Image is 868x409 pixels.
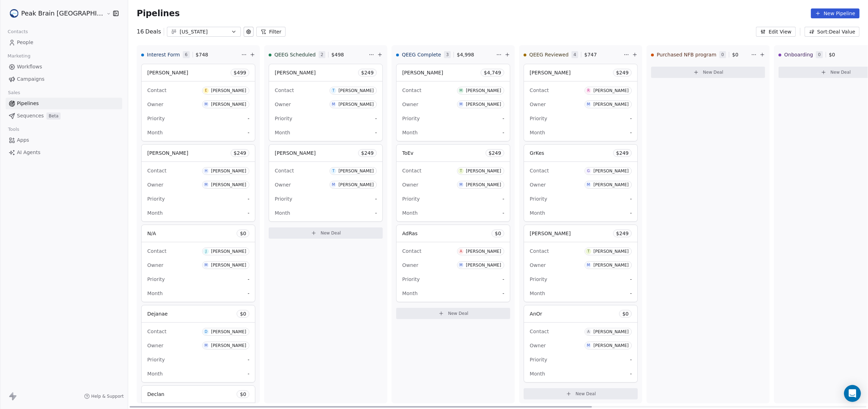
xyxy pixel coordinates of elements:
span: $ 0 [829,51,835,58]
span: Priority [530,276,547,282]
a: Apps [6,134,122,146]
span: - [502,290,504,297]
span: - [248,276,249,283]
div: [PERSON_NAME] [338,182,374,187]
span: Contact [275,168,294,173]
div: M [460,88,463,93]
span: Month [530,291,545,296]
span: - [502,209,504,216]
div: [PERSON_NAME] [466,169,501,173]
span: Peak Brain [GEOGRAPHIC_DATA] [21,9,105,18]
span: Owner [275,102,291,107]
span: QEEG Scheduled [274,51,316,58]
div: R [587,88,590,93]
span: - [375,129,377,136]
span: [PERSON_NAME] [147,150,188,156]
div: Dejanae$0ContactD[PERSON_NAME]OwnerM[PERSON_NAME]Priority-Month- [141,305,255,383]
span: [PERSON_NAME] [275,150,316,156]
div: 16 [137,28,161,36]
div: [PERSON_NAME] [211,343,246,348]
span: Priority [402,196,420,202]
span: QEEG Complete [402,51,441,58]
div: T [460,168,462,174]
span: Owner [530,343,546,348]
span: Month [275,130,290,135]
span: - [502,195,504,202]
div: QEEG Scheduled2$498 [269,45,367,64]
span: Dejanae [147,311,168,317]
span: New Deal [576,391,596,397]
span: Priority [530,196,547,202]
span: Marketing [5,51,33,61]
span: Sequences [17,112,44,120]
span: $ 0 [240,391,246,398]
span: $ 249 [616,69,629,76]
span: Owner [530,102,546,107]
span: [PERSON_NAME] [530,231,570,236]
button: New Deal [651,67,765,78]
span: Priority [275,196,292,202]
span: Owner [147,102,163,107]
span: 0 [816,51,823,58]
span: Interest Form [147,51,180,58]
span: Deals [145,28,161,36]
a: Workflows [6,61,122,73]
span: Priority [402,276,420,282]
div: A [460,249,462,254]
div: M [460,102,463,107]
div: M [460,262,463,268]
div: [PERSON_NAME]$249ContactT[PERSON_NAME]OwnerM[PERSON_NAME]Priority-Month- [269,64,383,141]
span: Tools [5,124,22,135]
div: [PERSON_NAME]$249ContactR[PERSON_NAME]OwnerM[PERSON_NAME]Priority-Month- [524,64,638,141]
span: - [248,356,249,363]
div: [PERSON_NAME] [466,249,501,254]
span: - [375,115,377,122]
span: New Deal [831,69,851,75]
a: AI Agents [6,147,122,158]
span: $ 0 [732,51,738,58]
div: [PERSON_NAME] [211,182,246,187]
span: - [375,209,377,216]
span: [PERSON_NAME] [402,70,443,75]
a: SequencesBeta [6,110,122,122]
span: Beta [46,112,61,120]
div: T [332,168,335,174]
div: G [587,168,590,174]
div: M [332,182,335,188]
div: M [587,102,590,107]
span: Month [147,291,163,296]
a: Campaigns [6,73,122,85]
span: Workflows [17,63,42,71]
div: [PERSON_NAME] [211,88,246,93]
span: Priority [402,116,420,121]
div: [PERSON_NAME] [211,249,246,254]
div: QEEG Reviewed4$747 [524,45,622,64]
span: Contact [530,168,549,173]
div: D [205,329,207,335]
span: 6 [183,51,190,58]
div: [PERSON_NAME] [466,182,501,187]
span: - [630,290,632,297]
div: [US_STATE] [180,28,228,36]
a: Pipelines [6,98,122,109]
span: Owner [275,182,291,188]
span: 0 [719,51,726,58]
div: [PERSON_NAME] [466,263,501,268]
span: Contact [530,329,549,334]
div: A [587,329,590,335]
span: - [248,209,249,216]
div: [PERSON_NAME] [338,102,374,107]
span: [PERSON_NAME] [530,70,570,75]
span: QEEG Reviewed [529,51,568,58]
span: [PERSON_NAME] [275,70,316,75]
span: New Deal [321,230,341,236]
span: - [630,195,632,202]
span: Month [147,130,163,135]
span: - [630,276,632,283]
div: [PERSON_NAME]$499ContactE[PERSON_NAME]OwnerM[PERSON_NAME]Priority-Month- [141,64,255,141]
span: - [375,195,377,202]
div: [PERSON_NAME] [593,102,629,107]
span: Owner [402,102,418,107]
span: Declan [147,391,164,397]
span: Owner [147,343,163,348]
